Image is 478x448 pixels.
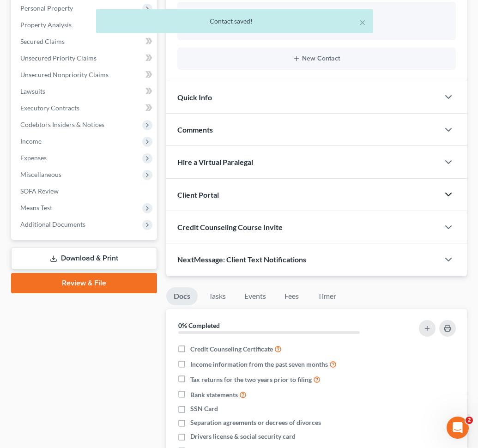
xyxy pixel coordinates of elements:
[13,33,157,50] a: Secured Claims
[11,273,157,293] a: Review & File
[20,37,65,45] span: Secured Claims
[20,204,52,212] span: Means Test
[20,187,59,195] span: SOFA Review
[13,50,157,67] a: Unsecured Priority Claims
[190,418,321,427] span: Separation agreements or decrees of divorces
[13,100,157,116] a: Executory Contracts
[20,170,61,178] span: Miscellaneous
[190,360,328,369] span: Income information from the past seven months
[190,375,312,384] span: Tax returns for the two years prior to filing
[201,287,233,305] a: Tasks
[466,417,473,424] span: 2
[177,125,213,134] span: Comments
[177,157,253,166] span: Hire a Virtual Paralegal
[20,137,42,145] span: Income
[20,121,104,128] span: Codebtors Insiders & Notices
[190,345,273,354] span: Credit Counseling Certificate
[13,83,157,100] a: Lawsuits
[185,55,448,62] button: New Contact
[178,321,220,329] strong: 0% Completed
[166,287,198,305] a: Docs
[20,54,97,62] span: Unsecured Priority Claims
[237,287,273,305] a: Events
[11,248,157,269] a: Download & Print
[103,17,366,26] div: Contact saved!
[20,87,45,95] span: Lawsuits
[177,255,306,264] span: NextMessage: Client Text Notifications
[310,287,344,305] a: Timer
[20,71,109,79] span: Unsecured Nonpriority Claims
[20,154,47,162] span: Expenses
[447,417,469,439] iframe: Intercom live chat
[190,404,218,413] span: SSN Card
[359,17,366,28] button: ×
[20,4,73,12] span: Personal Property
[190,432,296,441] span: Drivers license & social security card
[20,220,85,228] span: Additional Documents
[20,104,79,112] span: Executory Contracts
[13,183,157,200] a: SOFA Review
[177,223,283,231] span: Credit Counseling Course Invite
[13,67,157,83] a: Unsecured Nonpriority Claims
[177,190,219,199] span: Client Portal
[190,390,238,400] span: Bank statements
[277,287,307,305] a: Fees
[177,93,212,102] span: Quick Info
